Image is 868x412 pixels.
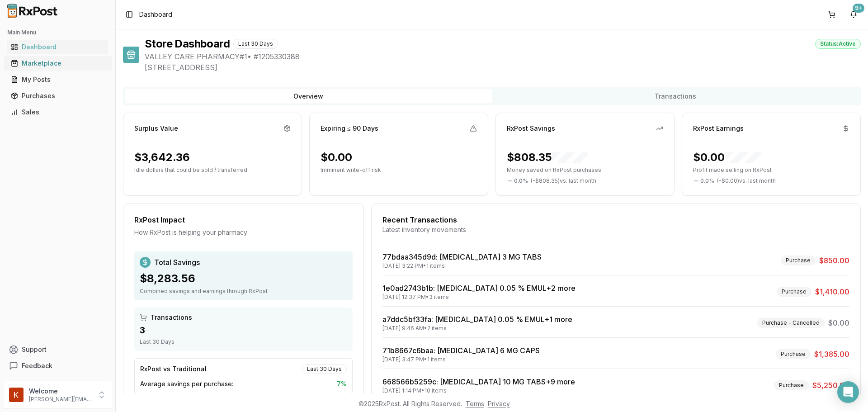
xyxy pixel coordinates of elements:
[514,177,528,185] span: 0.0 %
[382,325,572,332] div: [DATE] 9:46 AM • 2 items
[337,379,347,388] span: 7 %
[382,214,849,225] div: Recent Transactions
[140,379,233,388] span: Average savings per purchase:
[488,400,510,407] a: Privacy
[29,387,92,396] p: Welcome
[717,177,776,185] span: ( - $0.00 ) vs. last month
[382,284,576,293] a: 1e0ad2743b1b: [MEDICAL_DATA] 0.05 % EMUL+2 more
[382,377,575,386] a: 668566b5259c: [MEDICAL_DATA] 10 MG TABS+9 more
[139,10,172,19] span: Dashboard
[11,75,104,84] div: My Posts
[154,257,200,268] span: Total Savings
[145,62,861,73] span: [STREET_ADDRESS]
[134,124,178,133] div: Surplus Value
[812,380,849,391] span: $5,250.00
[4,4,61,18] img: RxPost Logo
[781,256,816,265] div: Purchase
[382,315,572,324] a: a7ddc5bf33fa: [MEDICAL_DATA] 0.05 % EMUL+1 more
[4,105,112,119] button: Sales
[828,317,849,328] span: $0.00
[233,39,278,49] div: Last 30 Days
[321,150,352,165] div: $0.00
[140,365,207,374] div: RxPost vs Traditional
[7,39,108,55] a: Dashboard
[140,324,347,336] div: 3
[507,166,663,174] p: Money saved on RxPost purchases
[134,150,190,165] div: $3,642.36
[693,150,761,165] div: $0.00
[7,71,108,88] a: My Posts
[815,286,849,297] span: $1,410.00
[7,104,108,120] a: Sales
[466,400,484,407] a: Terms
[693,124,744,133] div: RxPost Earnings
[774,380,809,390] div: Purchase
[4,72,112,87] button: My Posts
[4,358,112,374] button: Feedback
[4,56,112,71] button: Marketplace
[139,10,172,19] nav: breadcrumb
[134,214,353,225] div: RxPost Impact
[507,124,555,133] div: RxPost Savings
[321,166,477,174] p: Imminent write-off risk
[382,262,542,270] div: [DATE] 3:22 PM • 1 items
[819,255,849,266] span: $850.00
[382,252,542,261] a: 77bdaa345d9d: [MEDICAL_DATA] 3 MG TABS
[382,356,540,363] div: [DATE] 3:47 PM • 1 items
[531,177,596,185] span: ( - $808.35 ) vs. last month
[11,108,104,117] div: Sales
[7,29,108,36] h2: Main Menu
[11,59,104,68] div: Marketplace
[382,294,576,301] div: [DATE] 12:37 PM • 3 items
[302,364,347,374] div: Last 30 Days
[11,91,104,100] div: Purchases
[853,4,864,13] div: 9+
[29,396,92,403] p: [PERSON_NAME][EMAIL_ADDRESS][DOMAIN_NAME]
[776,349,811,359] div: Purchase
[145,37,230,51] h1: Store Dashboard
[700,177,714,185] span: 0.0 %
[814,349,849,360] span: $1,385.00
[492,89,859,104] button: Transactions
[11,43,104,52] div: Dashboard
[125,89,492,104] button: Overview
[140,288,347,295] div: Combined savings and earnings through RxPost
[837,381,859,403] div: Open Intercom Messenger
[134,166,291,174] p: Idle dollars that could be sold / transferred
[22,361,52,370] span: Feedback
[151,313,192,322] span: Transactions
[134,228,353,237] div: How RxPost is helping your pharmacy
[321,124,378,133] div: Expiring ≤ 90 Days
[145,51,861,62] span: VALLEY CARE PHARMACY#1 • # 1205330388
[846,7,861,22] button: 9+
[9,388,24,402] img: User avatar
[693,166,849,174] p: Profit made selling on RxPost
[382,387,575,394] div: [DATE] 1:14 PM • 10 items
[4,89,112,103] button: Purchases
[4,40,112,54] button: Dashboard
[140,338,347,346] div: Last 30 Days
[777,287,811,297] div: Purchase
[7,88,108,104] a: Purchases
[382,346,540,355] a: 71b8667c6baa: [MEDICAL_DATA] 6 MG CAPS
[757,318,825,328] div: Purchase - Cancelled
[815,39,861,49] div: Status: Active
[140,271,347,286] div: $8,283.56
[7,55,108,71] a: Marketplace
[382,225,849,234] div: Latest inventory movements
[4,341,112,358] button: Support
[507,150,588,165] div: $808.35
